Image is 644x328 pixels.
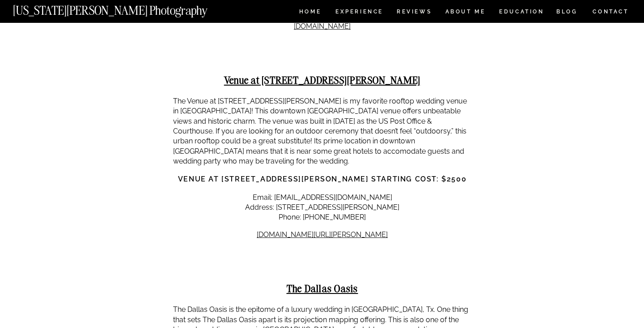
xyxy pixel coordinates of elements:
a: [DOMAIN_NAME][URL][PERSON_NAME] [257,230,388,239]
a: EDUCATION [498,9,545,17]
p: The Venue at [STREET_ADDRESS][PERSON_NAME] is my favorite rooftop wedding venue in [GEOGRAPHIC_DA... [173,96,471,167]
a: [DOMAIN_NAME] [294,22,351,30]
a: [US_STATE][PERSON_NAME] Photography [13,4,237,12]
a: BLOG [556,9,578,17]
a: HOME [297,9,323,17]
a: REVIEWS [397,9,430,17]
strong: The Dallas Oasis [287,282,358,295]
strong: Venue at [STREET_ADDRESS][PERSON_NAME] [224,73,421,86]
strong: Venue at [STREET_ADDRESS][PERSON_NAME] Starting Cost: $2500 [178,175,466,183]
p: Email: [EMAIL_ADDRESS][DOMAIN_NAME] Address: [STREET_ADDRESS][PERSON_NAME] Phone: [PHONE_NUMBER] [173,193,471,223]
a: ABOUT ME [445,9,486,17]
a: Experience [335,9,382,17]
a: CONTACT [592,7,629,17]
